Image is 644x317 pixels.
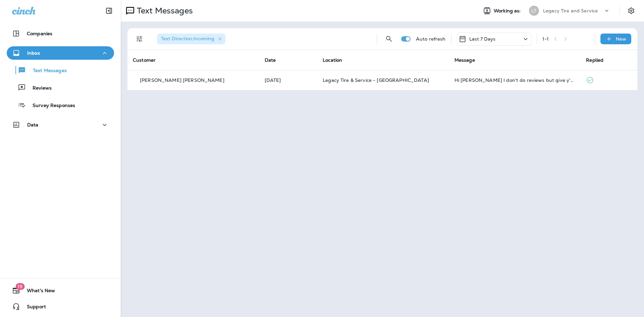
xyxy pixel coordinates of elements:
p: Inbox [27,50,40,56]
p: Last 7 Days [469,36,496,42]
span: Text Direction : Incoming [161,36,214,42]
p: Aug 28, 2025 09:02 PM [265,77,312,83]
div: LT [529,6,539,16]
div: Hi Brandon I don't do reviews but give y'all glowing reports via word of mouth. Am in DC for the ... [454,77,576,83]
span: Date [265,57,276,63]
button: Support [7,300,114,313]
button: Filters [133,32,146,46]
button: Companies [7,27,114,40]
button: Reviews [7,81,114,95]
span: Replied [586,57,603,63]
p: Data [27,122,39,127]
button: Search Messages [382,32,396,46]
div: 1 - 1 [542,36,549,42]
span: Legacy Tire & Service - [GEOGRAPHIC_DATA] [323,77,429,83]
p: Companies [27,31,52,36]
button: Survey Responses [7,98,114,112]
button: 19What's New [7,284,114,297]
span: Location [323,57,342,63]
button: Collapse Sidebar [100,4,118,17]
span: Customer [133,57,156,63]
p: [PERSON_NAME] [PERSON_NAME] [140,77,224,83]
button: Inbox [7,46,114,60]
span: Working as: [494,8,522,14]
button: Text Messages [7,63,114,77]
p: New [616,36,626,42]
p: Legacy Tire and Service [543,8,598,13]
span: Support [20,304,46,312]
span: What's New [20,288,55,296]
button: Data [7,118,114,131]
p: Text Messages [26,68,67,74]
p: Auto refresh [416,36,446,42]
p: Survey Responses [26,103,75,109]
p: Text Messages [134,6,193,16]
span: Message [454,57,475,63]
p: Reviews [26,85,52,92]
div: Text Direction:Incoming [157,34,225,44]
span: 19 [15,283,24,290]
button: Settings [625,5,637,17]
